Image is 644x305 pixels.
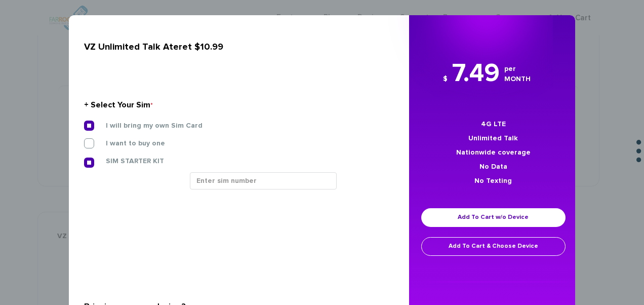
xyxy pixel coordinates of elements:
[421,208,566,227] a: Add To Cart w/o Device
[419,131,568,145] li: Unlimited Talk
[452,61,500,87] span: 7.49
[421,237,566,256] a: Add To Cart & Choose Device
[91,139,165,148] label: I want to buy one
[91,157,164,166] label: SIM STARTER KIT
[504,64,531,74] i: per
[419,174,568,188] li: No Texting
[419,145,568,160] li: Nationwide coverage
[84,38,386,56] div: VZ Unlimited Talk Ateret $10.99
[443,75,448,83] span: $
[91,121,203,130] label: I will bring my own Sim Card
[190,172,337,189] input: Enter sim number
[84,97,386,113] div: + Select Your Sim
[504,74,531,84] i: MONTH
[419,160,568,174] li: No Data
[419,117,568,131] li: 4G LTE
